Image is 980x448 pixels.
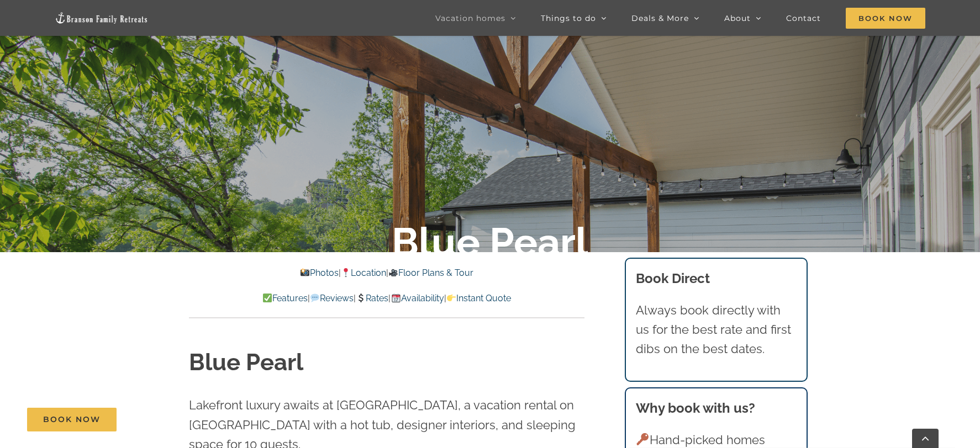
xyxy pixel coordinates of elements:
[356,293,388,303] a: Rates
[189,346,584,379] h1: Blue Pearl
[392,294,401,302] img: 📆
[435,14,505,22] span: Vacation homes
[388,268,473,278] a: Floor Plans & Tour
[189,291,584,306] p: | | | |
[786,14,821,22] span: Contact
[356,294,365,302] img: 💲
[447,294,456,302] img: 👉
[446,293,511,303] a: Instant Quote
[341,268,386,278] a: Location
[392,219,588,266] b: Blue Pearl
[846,8,925,29] span: Book Now
[27,408,117,431] a: Book Now
[636,398,797,418] h3: Why book with us?
[541,14,596,22] span: Things to do
[310,294,319,302] img: 💬
[262,293,308,303] a: Features
[636,433,649,445] img: 🔑
[301,268,309,277] img: 📸
[189,266,584,280] p: | |
[389,268,398,277] img: 🎥
[341,268,350,277] img: 📍
[310,293,354,303] a: Reviews
[299,268,338,278] a: Photos
[636,301,797,359] p: Always book directly with us for the best rate and first dibs on the best dates.
[724,14,751,22] span: About
[263,294,272,302] img: ✅
[43,415,101,424] span: Book Now
[636,269,797,289] h3: Book Direct
[391,293,444,303] a: Availability
[55,12,149,24] img: Branson Family Retreats Logo
[631,14,689,22] span: Deals & More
